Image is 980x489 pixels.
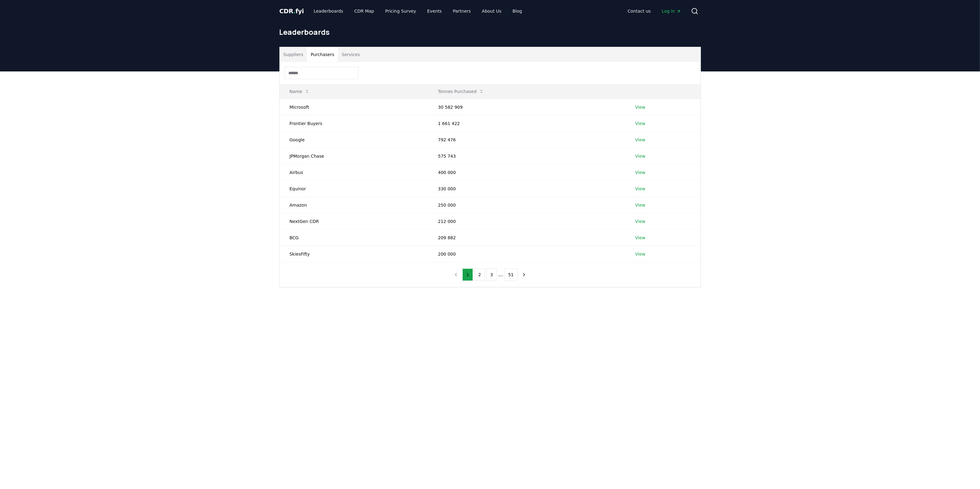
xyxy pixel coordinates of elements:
[293,7,295,15] span: .
[349,6,379,17] a: CDR Map
[309,6,527,17] nav: Main
[422,6,447,17] a: Events
[279,7,304,15] a: CDR.fyi
[280,131,428,148] td: Google
[635,137,645,143] a: View
[635,251,645,257] a: View
[280,47,307,62] button: Suppliers
[428,99,625,115] td: 30 582 909
[428,213,625,229] td: 212 000
[486,269,497,281] button: 3
[498,271,503,278] li: ...
[280,115,428,131] td: Frontier Buyers
[635,218,645,224] a: View
[280,246,428,262] td: SkiesFifty
[477,6,506,17] a: About Us
[280,164,428,180] td: Airbus
[428,246,625,262] td: 200 000
[280,197,428,213] td: Amazon
[433,85,489,98] button: Tonnes Purchased
[279,27,701,37] h1: Leaderboards
[428,148,625,164] td: 575 743
[474,269,485,281] button: 2
[635,120,645,127] a: View
[280,99,428,115] td: Microsoft
[280,213,428,229] td: NextGen CDR
[338,47,364,62] button: Services
[428,180,625,197] td: 330 000
[623,6,656,17] a: Contact us
[279,7,304,15] span: CDR fyi
[428,115,625,131] td: 1 661 422
[309,6,348,17] a: Leaderboards
[519,269,529,281] button: next page
[380,6,421,17] a: Pricing Survey
[635,186,645,192] a: View
[635,235,645,241] a: View
[280,180,428,197] td: Equinor
[428,229,625,246] td: 209 882
[662,8,681,14] span: Log in
[657,6,686,17] a: Log in
[635,169,645,176] a: View
[635,104,645,110] a: View
[623,6,686,17] nav: Main
[307,47,338,62] button: Purchasers
[285,85,315,98] button: Name
[280,148,428,164] td: JPMorgan Chase
[448,6,476,17] a: Partners
[635,202,645,208] a: View
[635,153,645,159] a: View
[280,229,428,246] td: BCG
[428,197,625,213] td: 250 000
[428,164,625,180] td: 400 000
[508,6,527,17] a: Blog
[428,131,625,148] td: 792 476
[462,269,473,281] button: 1
[504,269,518,281] button: 51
